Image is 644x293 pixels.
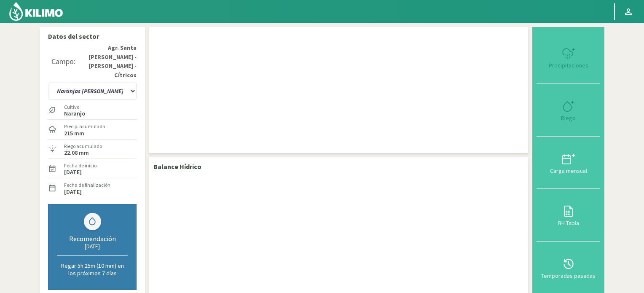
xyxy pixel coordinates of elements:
div: Campo: [51,57,75,66]
label: Fecha de finalización [64,181,110,189]
p: Datos del sector [48,31,137,41]
img: Kilimo [8,1,64,22]
button: Carga mensual [537,137,600,189]
div: Recomendación [57,234,128,243]
label: Riego acumulado [64,142,102,150]
div: BH Tabla [539,220,598,226]
label: [DATE] [64,169,82,175]
button: Precipitaciones [537,31,600,84]
div: [DATE] [57,243,128,250]
div: Precipitaciones [539,62,598,68]
strong: Agr. Santa [PERSON_NAME] - [PERSON_NAME] - Cítricos [75,43,137,80]
label: 215 mm [64,131,84,136]
div: Carga mensual [539,168,598,174]
label: Cultivo [64,103,85,111]
div: Riego [539,115,598,121]
div: Temporadas pasadas [539,273,598,279]
p: Balance Hídrico [153,161,201,172]
label: [DATE] [64,189,82,195]
button: Riego [537,84,600,137]
label: Fecha de inicio [64,162,97,169]
label: Precip. acumulada [64,123,105,130]
label: Naranjo [64,111,85,116]
button: BH Tabla [537,189,600,242]
label: 22.08 mm [64,150,89,156]
p: Regar 5h 25m (10 mm) en los próximos 7 días [57,262,128,277]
